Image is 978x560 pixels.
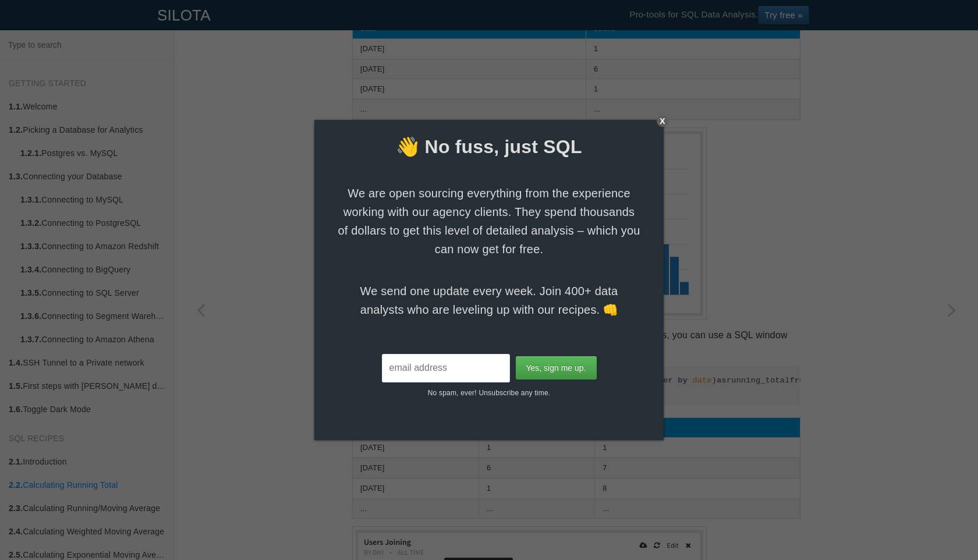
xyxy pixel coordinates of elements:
[338,184,640,258] span: We are open sourcing everything from the experience working with our agency clients. They spend t...
[314,134,664,161] span: 👋 No fuss, just SQL
[657,115,668,127] div: X
[920,502,964,546] iframe: Drift Widget Chat Controller
[382,354,510,382] input: email address
[338,282,640,319] span: We send one update every week. Join 400+ data analysts who are leveling up with our recipes. 👊
[314,382,664,398] p: No spam, ever! Unsubscribe any time.
[516,356,597,380] input: Yes, sign me up.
